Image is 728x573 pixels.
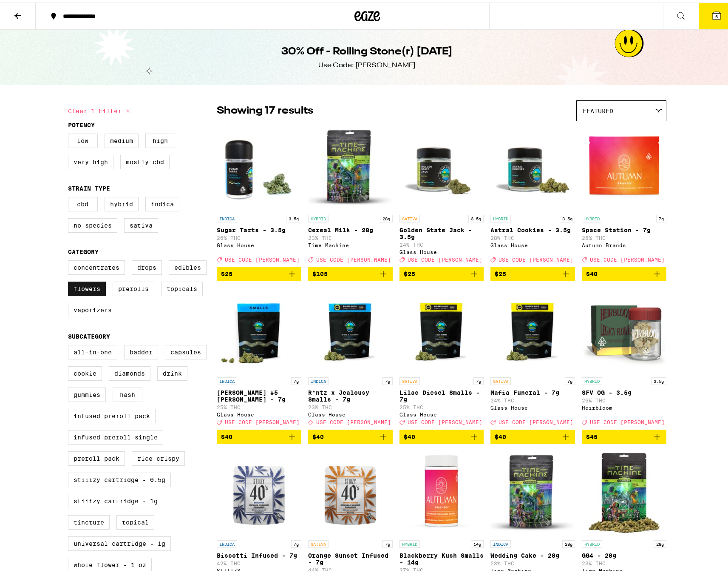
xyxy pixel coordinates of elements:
span: Featured [583,105,613,112]
img: Time Machine - Cereal Milk - 28g [308,123,393,208]
p: 25% THC [217,402,301,408]
span: $45 [586,431,598,438]
label: No Species [68,216,117,230]
div: Time Machine [582,565,666,571]
p: 42% THC [217,558,301,564]
p: Astral Cookies - 3.5g [490,224,575,231]
p: 7g [565,375,575,382]
button: Add to bag [217,264,301,279]
img: Autumn Brands - Space Station - 7g [582,123,666,208]
span: $40 [586,268,598,275]
label: Low [68,131,98,145]
label: Whole Flower - 1 oz [68,555,152,570]
p: HYBRID [399,538,420,545]
p: Blackberry Kush Smalls - 14g [399,550,484,563]
p: HYBRID [308,212,329,220]
label: Preroll Pack [68,449,125,463]
label: Drink [157,364,187,378]
label: Mostly CBD [120,152,170,167]
label: Vaporizers [68,300,117,315]
button: Add to bag [308,264,393,279]
label: Badder [124,342,158,357]
div: Heirbloom [582,402,666,408]
legend: Subcategory [68,331,110,337]
p: INDICA [308,375,329,382]
img: Glass House - Lilac Diesel Smalls - 7g [399,285,484,371]
p: Golden State Jack - 3.5g [399,224,484,238]
p: 23% THC [490,558,575,564]
p: Orange Sunset Infused - 7g [308,550,393,563]
p: 7g [473,375,484,382]
p: 44% THC [308,565,393,570]
button: Add to bag [490,264,575,279]
p: 23% THC [582,558,666,564]
span: USE CODE [PERSON_NAME] [316,254,391,260]
p: 23% THC [308,402,393,408]
p: 23% THC [308,233,393,238]
label: STIIIZY Cartridge - 0.5g [68,470,171,485]
p: Wedding Cake - 28g [490,550,575,556]
p: 7g [291,538,301,545]
p: SATIVA [490,375,511,382]
label: Hash [113,385,142,399]
p: SATIVA [399,212,420,220]
p: Lilac Diesel Smalls - 7g [399,387,484,400]
label: Concentrates [68,258,125,272]
p: Cereal Milk - 28g [308,224,393,231]
label: Flowers [68,279,106,294]
p: 28g [654,538,666,545]
span: $40 [495,431,506,438]
label: Tincture [68,513,110,527]
div: Glass House [490,240,575,245]
a: Open page for Cereal Milk - 28g from Time Machine [308,123,393,264]
div: Glass House [399,247,484,252]
p: INDICA [490,538,511,545]
p: 7g [382,538,393,545]
a: Open page for Golden State Jack - 3.5g from Glass House [399,123,484,264]
div: Time Machine [308,240,393,245]
label: Indica [145,194,179,209]
label: Sativa [124,216,158,230]
a: Open page for Mafia Funeral - 7g from Glass House [490,285,575,427]
legend: Category [68,246,99,253]
label: Drops [132,258,162,272]
img: STIIIZY - Biscotti Infused - 7g [217,448,301,533]
p: 7g [291,375,301,382]
img: Time Machine - Wedding Cake - 28g [490,448,575,533]
button: Add to bag [582,427,666,442]
span: $25 [221,268,232,275]
span: USE CODE [PERSON_NAME] [590,417,665,423]
span: $25 [495,268,506,275]
label: Infused Preroll Single [68,428,163,442]
p: HYBRID [582,375,602,382]
img: Autumn Brands - Blackberry Kush Smalls - 14g [399,448,484,533]
a: Open page for SFV OG - 3.5g from Heirbloom [582,285,666,427]
span: USE CODE [PERSON_NAME] [590,254,665,260]
p: 25% THC [399,402,484,408]
img: Glass House - Golden State Jack - 3.5g [399,123,484,208]
p: 14g [471,538,484,545]
p: 28g [562,538,575,545]
div: Use Code: [PERSON_NAME] [319,58,416,68]
label: Cookie [68,364,102,378]
span: $40 [221,431,232,438]
a: Open page for Lilac Diesel Smalls - 7g from Glass House [399,285,484,427]
a: Open page for Donny Burger #5 Smalls - 7g from Glass House [217,285,301,427]
p: R*ntz x Jealousy Smalls - 7g [308,387,393,400]
img: Glass House - Sugar Tarts - 3.5g [217,123,301,208]
span: USE CODE [PERSON_NAME] [225,254,300,260]
label: All-In-One [68,342,117,357]
img: Glass House - R*ntz x Jealousy Smalls - 7g [308,285,393,371]
p: Biscotti Infused - 7g [217,550,301,556]
p: INDICA [217,212,237,220]
p: 3.5g [286,212,301,220]
label: CBD [68,194,98,209]
p: 26% THC [217,233,301,238]
p: HYBRID [490,212,511,220]
label: Universal Cartridge - 1g [68,534,171,548]
label: STIIIZY Cartridge - 1g [68,491,163,506]
span: USE CODE [PERSON_NAME] [408,254,482,260]
span: USE CODE [PERSON_NAME] [499,254,573,260]
span: $105 [312,268,328,275]
p: 7g [382,375,393,382]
